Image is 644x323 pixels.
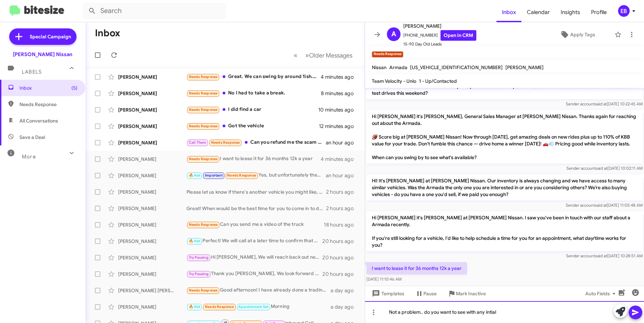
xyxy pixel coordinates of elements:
[19,85,78,91] span: Inbox
[186,303,331,311] div: Morning
[586,2,612,22] a: Profile
[321,156,359,163] div: 4 minutes ago
[186,122,319,130] div: Got the vehicle
[238,305,268,309] span: Appointment Set
[118,139,186,146] div: [PERSON_NAME]
[189,140,207,145] span: Call Them
[205,305,234,309] span: Needs Response
[322,271,359,277] div: 20 hours ago
[186,254,322,261] div: Hi [PERSON_NAME], We will reach back out next week, and see when it's a better time for you!
[391,29,396,40] span: A
[186,205,326,212] div: Great! When would be the best time for you to come in to discuss your vehicle? Let me know!
[366,262,467,274] p: I want to lease it for 36 months 12k a year
[186,73,321,81] div: Great. We can swing by around 1ish. Not looking to test drive. Just want to see if we can work ou...
[326,172,359,179] div: an hour ago
[543,28,612,41] button: Apply Tags
[118,271,186,277] div: [PERSON_NAME]
[365,301,644,323] div: Not a problem.. do you want to see with any intial
[118,287,186,294] div: [PERSON_NAME] [PERSON_NAME]
[370,287,404,300] span: Templates
[22,69,42,75] span: Labels
[321,74,359,80] div: 4 minutes ago
[186,189,326,195] div: Please let us know if there's another vehicle you might like, here is our website. [URL][DOMAIN_N...
[186,155,321,163] div: I want to lease it for 36 months 12k a year
[71,85,78,91] span: (5)
[595,101,607,106] span: said at
[440,30,476,41] a: Open in CRM
[301,48,356,62] button: Next
[403,30,476,41] span: [PHONE_NUMBER]
[595,203,607,208] span: said at
[189,239,200,243] span: 🔥 Hot
[189,255,209,260] span: Try Pausing
[595,253,607,258] span: said at
[189,91,218,95] span: Needs Response
[403,41,476,48] span: 15-90 Day Old Leads
[186,286,331,294] div: Good afternoon! I have already done a trading last night with the assistance of [PERSON_NAME]
[118,205,186,212] div: [PERSON_NAME]
[30,33,71,40] span: Special Campaign
[566,203,643,208] span: Sender account [DATE] 11:05:48 AM
[19,101,78,108] span: Needs Response
[566,253,643,258] span: Sender account [DATE] 10:28:51 AM
[13,51,72,58] div: [PERSON_NAME] Nissan
[612,5,636,17] button: EB
[189,288,218,293] span: Needs Response
[118,303,186,310] div: [PERSON_NAME]
[118,74,186,80] div: [PERSON_NAME]
[319,123,359,130] div: 12 minutes ago
[442,287,491,300] button: Mark Inactive
[505,64,544,70] span: [PERSON_NAME]
[294,51,297,60] span: «
[118,172,186,179] div: [PERSON_NAME]
[186,89,321,97] div: No I had to take a break.
[118,189,186,195] div: [PERSON_NAME]
[186,237,322,245] div: Perfect! We will call at a later time to confirm that appointment with you, Thank you [PERSON_NAME]!
[9,28,76,45] a: Special Campaign
[372,64,387,70] span: Nissan
[324,221,359,228] div: 18 hours ago
[410,64,503,70] span: [US_VEHICLE_IDENTIFICATION_NUMBER]
[290,48,356,62] nav: Page navigation example
[456,287,486,300] span: Mark Inactive
[321,90,359,97] div: 8 minutes ago
[95,28,120,39] h1: Inbox
[19,134,45,141] span: Save a Deal
[189,124,218,128] span: Needs Response
[211,140,240,145] span: Needs Response
[566,166,643,171] span: Sender account [DATE] 10:02:11 AM
[186,106,318,114] div: I did find a car
[423,287,437,300] span: Pause
[521,2,555,22] a: Calendar
[580,287,624,300] button: Auto Fields
[322,254,359,261] div: 20 hours ago
[366,175,643,201] p: Hi! It's [PERSON_NAME] at [PERSON_NAME] Nissan. Our inventory is always changing and we have acce...
[189,305,200,309] span: 🔥 Hot
[389,64,407,70] span: Armada
[118,90,186,97] div: [PERSON_NAME]
[118,238,186,245] div: [PERSON_NAME]
[83,3,226,19] input: Search
[372,78,416,84] span: Team Velocity - Unlo
[566,101,643,106] span: Sender account [DATE] 10:22:45 AM
[118,123,186,130] div: [PERSON_NAME]
[189,107,218,112] span: Needs Response
[118,156,186,163] div: [PERSON_NAME]
[318,106,359,113] div: 10 minutes ago
[118,254,186,261] div: [PERSON_NAME]
[305,51,309,60] span: »
[366,110,643,164] p: Hi [PERSON_NAME] it's [PERSON_NAME], General Sales Manager at [PERSON_NAME] Nissan. Thanks again ...
[331,287,359,294] div: a day ago
[290,48,302,62] button: Previous
[189,157,218,161] span: Needs Response
[322,238,359,245] div: 20 hours ago
[618,5,630,17] div: EB
[186,221,324,229] div: Can you send me a video of the truck
[186,171,326,179] div: Yes, but unfortunately they said I wouldn't qualify even if I traded in 2 vehicles. It was funny ...
[585,287,618,300] span: Auto Fields
[189,75,218,79] span: Needs Response
[570,28,595,41] span: Apply Tags
[326,139,359,146] div: an hour ago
